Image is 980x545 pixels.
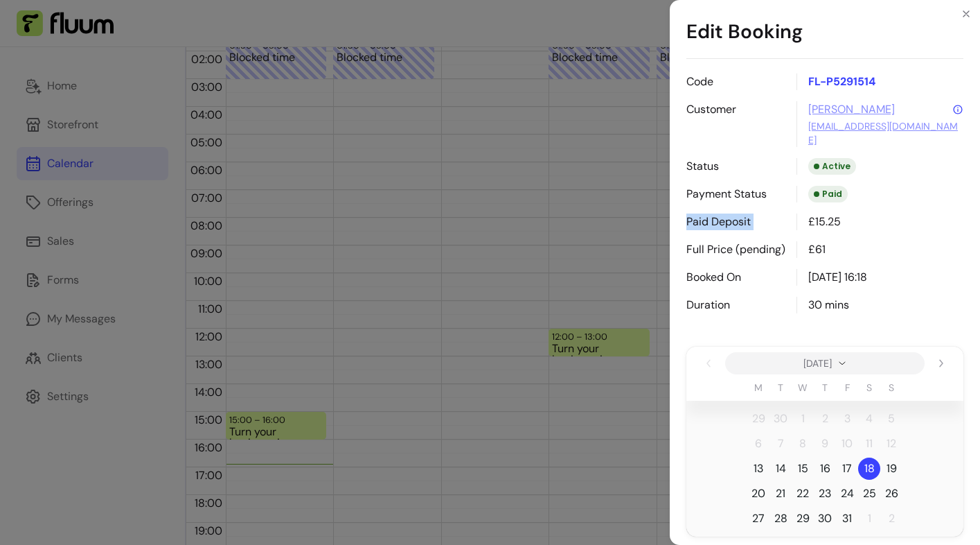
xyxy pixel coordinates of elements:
[844,410,850,427] span: 3
[798,460,808,477] span: 15
[752,510,765,527] span: 27
[792,458,814,480] span: Wednesday 15 October 2025
[801,410,805,427] span: 1
[686,269,785,286] p: Booked On
[880,408,902,430] span: Sunday 5 October 2025
[796,485,809,502] span: 22
[798,381,808,395] span: W
[820,460,830,477] span: 16
[858,508,880,530] span: Saturday 1 November 2025
[858,408,880,430] span: Saturday 4 October 2025
[821,435,828,452] span: 9
[880,508,902,530] span: Sunday 2 November 2025
[796,214,963,230] div: £15.25
[814,433,836,455] span: Thursday 9 October 2025
[808,158,856,175] div: Active
[769,508,792,530] span: Tuesday 28 October 2025
[841,485,854,502] span: 24
[822,410,828,427] span: 2
[776,460,786,477] span: 14
[818,510,832,527] span: 30
[776,485,785,502] span: 21
[755,435,762,452] span: 6
[747,458,769,480] span: Today, Monday 13 October 2025, First available date
[796,269,963,286] div: [DATE] 16:18
[858,458,880,480] span: Saturday 18 October 2025 selected
[889,381,894,395] span: S
[808,186,848,202] div: Paid
[887,460,897,477] span: 19
[880,458,902,480] span: Sunday 19 October 2025
[747,483,769,505] span: Monday 20 October 2025
[803,356,832,370] span: [DATE]
[769,408,792,430] span: Tuesday 30 September 2025
[725,352,925,374] button: switch to year and month view
[796,510,810,527] span: 29
[686,297,785,313] p: Duration
[889,510,895,527] span: 2
[747,508,769,530] span: Monday 27 October 2025
[686,101,785,147] p: Customer
[845,381,850,395] span: F
[836,508,858,530] span: Friday 31 October 2025
[754,460,763,477] span: 13
[796,73,963,90] p: FL-P5291514
[792,408,814,430] span: Wednesday 1 October 2025
[819,485,831,502] span: 23
[686,380,963,531] table: October 2025
[769,433,792,455] span: Tuesday 7 October 2025
[885,485,898,502] span: 26
[808,101,895,118] a: [PERSON_NAME]
[866,410,873,427] span: 4
[841,435,853,452] span: 10
[774,410,787,427] span: 30
[836,408,858,430] span: Friday 3 October 2025
[887,435,896,452] span: 12
[686,6,963,59] h1: Edit Booking
[930,352,952,374] button: Next
[792,433,814,455] span: Wednesday 8 October 2025
[868,510,871,527] span: 1
[799,435,806,452] span: 8
[842,510,852,527] span: 31
[866,435,873,452] span: 11
[836,433,858,455] span: Friday 10 October 2025
[686,73,785,90] p: Code
[863,485,876,502] span: 25
[808,119,963,147] a: [EMAIL_ADDRESS][DOMAIN_NAME]
[814,508,836,530] span: Thursday 30 October 2025
[864,460,875,477] span: 18
[769,483,792,505] span: Tuesday 21 October 2025
[858,483,880,505] span: Saturday 25 October 2025
[747,433,769,455] span: Monday 6 October 2025
[866,381,872,395] span: S
[814,408,836,430] span: Thursday 2 October 2025
[686,241,785,258] p: Full Price (pending)
[888,410,895,427] span: 5
[814,483,836,505] span: Thursday 23 October 2025
[686,347,963,537] div: October 2025
[880,433,902,455] span: Sunday 12 October 2025
[796,241,963,258] div: £61
[754,381,763,395] span: M
[880,483,902,505] span: Sunday 26 October 2025
[836,483,858,505] span: Friday 24 October 2025
[751,485,765,502] span: 20
[814,458,836,480] span: Thursday 16 October 2025
[686,186,785,202] p: Payment Status
[796,297,963,313] div: 30 mins
[858,433,880,455] span: Saturday 11 October 2025
[822,381,828,395] span: T
[769,458,792,480] span: Tuesday 14 October 2025
[752,410,765,427] span: 29
[792,508,814,530] span: Wednesday 29 October 2025
[778,435,784,452] span: 7
[792,483,814,505] span: Wednesday 22 October 2025
[842,460,852,477] span: 17
[778,381,783,395] span: T
[955,3,977,25] button: Close
[686,158,785,175] p: Status
[747,408,769,430] span: Monday 29 September 2025
[836,458,858,480] span: Friday 17 October 2025
[686,214,785,230] p: Paid Deposit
